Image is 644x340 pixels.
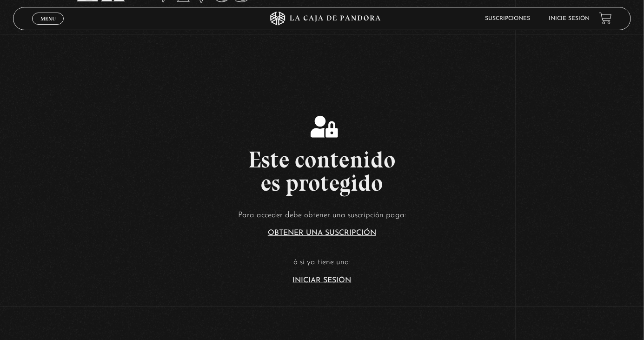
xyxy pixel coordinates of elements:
a: View your shopping cart [599,12,612,25]
a: Obtener una suscripción [268,229,376,237]
a: Suscripciones [485,16,531,21]
a: Iniciar Sesión [293,277,352,284]
span: Cerrar [37,23,59,30]
a: Inicie sesión [549,16,590,21]
span: Menu [40,16,56,21]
